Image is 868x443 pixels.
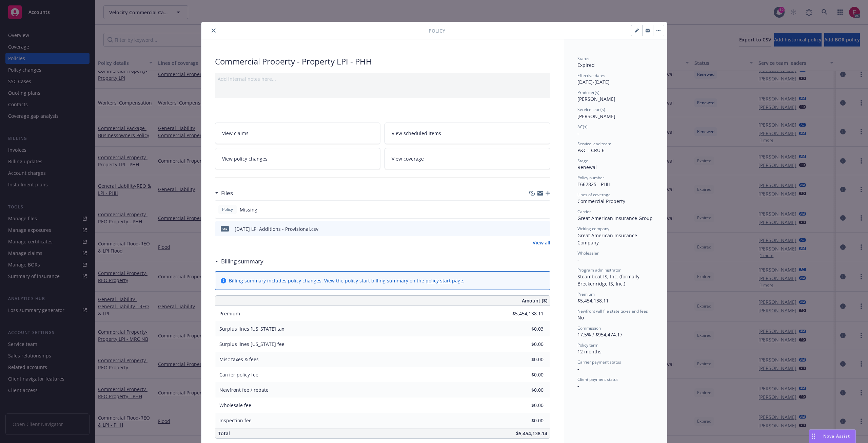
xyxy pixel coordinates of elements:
span: AC(s) [577,124,588,130]
span: Surplus lines [US_STATE] tax [219,326,284,332]
input: 0.00 [504,324,548,334]
span: Commercial Property [577,198,625,204]
span: View policy changes [222,155,268,162]
span: No [577,314,584,321]
span: Newfront fee / rebate [219,387,269,393]
div: Billing summary [215,257,263,266]
span: Status [577,56,589,61]
a: policy start page [426,277,463,284]
span: - [577,130,579,136]
span: Client payment status [577,376,618,382]
input: 0.00 [504,339,548,349]
span: 12 months [577,348,601,355]
span: Carrier [577,209,591,215]
span: Policy [221,206,234,213]
span: Expired [577,62,595,68]
input: 0.00 [504,370,548,380]
span: Missing [240,206,257,213]
span: Great American Insurance Group [577,215,653,221]
span: Great American Insurance Company [577,232,638,246]
button: download file [531,225,536,233]
span: Wholesaler [577,250,599,256]
div: Commercial Property - Property LPI - PHH [215,56,550,67]
span: Writing company [577,226,609,232]
span: View scheduled items [392,130,441,137]
span: Premium [219,310,240,317]
span: Surplus lines [US_STATE] fee [219,341,284,347]
span: Total [218,430,230,437]
span: Renewal [577,164,597,170]
span: Premium [577,291,595,297]
div: Files [215,189,233,198]
div: Add internal notes here... [218,75,548,82]
a: View claims [215,123,381,144]
span: Steamboat IS, Inc. (formally Breckenridge IS, Inc.) [577,273,641,287]
span: Nova Assist [823,433,850,439]
div: [DATE] LPI Additions - Provisional.csv [235,225,318,233]
span: P&C - CRU 6 [577,147,605,153]
span: Lines of coverage [577,192,611,198]
span: $5,454,138.14 [516,430,547,437]
span: Service lead(s) [577,107,605,112]
span: E662825 - PHH [577,181,610,187]
span: Policy [429,27,445,34]
span: Wholesale fee [219,402,251,408]
a: View policy changes [215,148,381,169]
span: Service lead team [577,141,611,147]
button: close [210,26,218,35]
a: View scheduled items [384,123,550,144]
span: [PERSON_NAME] [577,96,615,102]
span: Newfront will file state taxes and fees [577,308,648,314]
span: [PERSON_NAME] [577,113,615,119]
div: Billing summary includes policy changes. View the policy start billing summary on the . [229,277,465,284]
span: Commission [577,325,601,331]
span: - [577,383,579,389]
span: $5,454,138.11 [577,297,609,304]
input: 0.00 [504,354,548,365]
span: View coverage [392,155,424,162]
span: - [577,256,579,263]
input: 0.00 [504,309,548,319]
span: - [577,366,579,372]
span: Inspection fee [219,417,252,424]
span: Carrier policy fee [219,371,258,378]
span: Stage [577,158,588,164]
button: preview file [541,225,548,233]
h3: Files [221,189,233,198]
span: csv [221,226,229,231]
a: View coverage [384,148,550,169]
div: Drag to move [809,430,818,443]
span: Misc taxes & fees [219,356,259,363]
span: Effective dates [577,73,605,78]
a: View all [533,239,550,246]
input: 0.00 [504,400,548,410]
span: Policy term [577,342,598,348]
span: Amount ($) [522,297,547,304]
div: [DATE] - [DATE] [577,73,653,86]
button: Nova Assist [809,429,856,443]
span: Producer(s) [577,90,599,95]
h3: Billing summary [221,257,263,266]
span: Policy number [577,175,604,181]
span: Carrier payment status [577,359,621,365]
span: Program administrator [577,267,621,273]
span: View claims [222,130,249,137]
input: 0.00 [504,416,548,426]
input: 0.00 [504,385,548,395]
span: 17.5% / $954,474.17 [577,331,623,338]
